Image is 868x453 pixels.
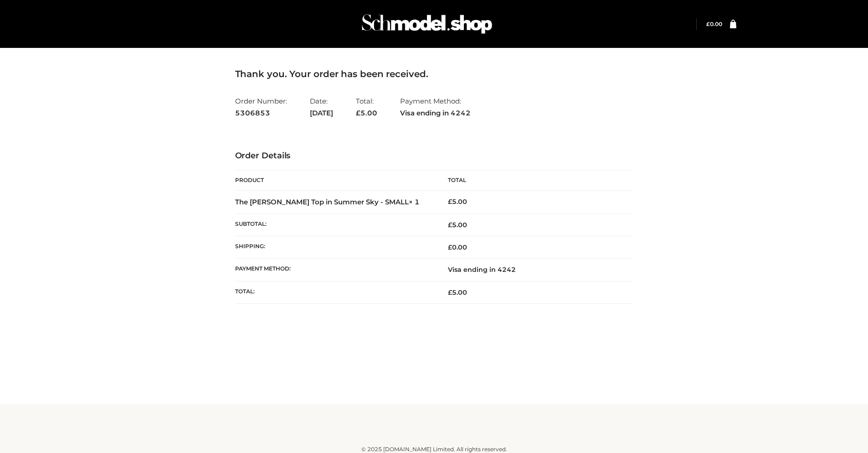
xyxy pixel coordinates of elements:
[706,21,722,27] bdi: 0.00
[448,198,452,206] span: £
[356,93,377,121] li: Total:
[448,288,452,297] span: £
[434,170,633,191] th: Total
[310,93,333,121] li: Date:
[235,213,434,236] th: Subtotal:
[359,6,495,42] img: Schmodel Admin 964
[235,170,434,191] th: Product
[235,151,633,161] h3: Order Details
[400,93,471,121] li: Payment Method:
[448,221,452,229] span: £
[400,107,471,119] strong: Visa ending in 4242
[448,243,467,251] bdi: 0.00
[235,68,633,79] h3: Thank you. Your order has been received.
[235,93,287,121] li: Order Number:
[409,198,420,206] strong: × 1
[356,109,377,117] span: 5.00
[235,259,434,281] th: Payment method:
[310,107,333,119] strong: [DATE]
[448,243,452,251] span: £
[235,107,287,119] strong: 5306853
[448,198,467,206] bdi: 5.00
[235,236,434,259] th: Shipping:
[434,259,633,281] td: Visa ending in 4242
[235,198,420,206] strong: The [PERSON_NAME] Top in Summer Sky - SMALL
[356,109,360,117] span: £
[448,221,467,229] span: 5.00
[448,288,467,297] span: 5.00
[235,281,434,303] th: Total:
[706,21,710,27] span: £
[706,21,722,27] a: £0.00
